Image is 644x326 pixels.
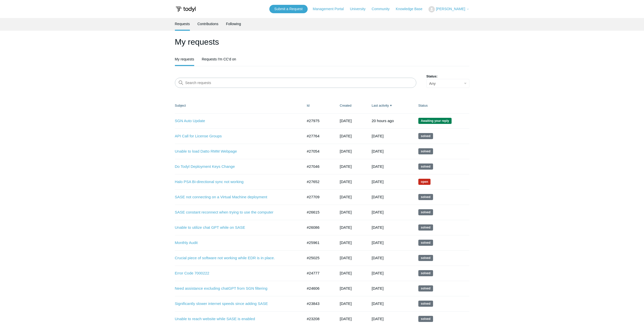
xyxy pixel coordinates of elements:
time: 04/23/2025, 12:02 [372,301,384,306]
td: #27709 [302,189,335,205]
time: 08/29/2025, 16:46 [372,180,384,184]
a: Submit a Request [269,5,308,13]
time: 05/22/2025, 09:56 [340,256,352,260]
a: Requests I'm CC'd on [202,53,236,65]
td: #27764 [302,128,335,144]
time: 02/25/2025, 15:29 [340,317,352,321]
time: 07/07/2025, 12:33 [340,240,352,245]
span: We are working on a response for you [418,179,431,185]
time: 08/05/2025, 12:05 [340,149,352,153]
time: 08/27/2025, 10:30 [340,195,352,199]
span: [PERSON_NAME] [436,7,465,11]
span: This request has been solved [418,209,433,215]
time: 09/08/2025, 16:03 [372,149,384,153]
span: This request has been solved [418,194,433,200]
time: 09/09/2025, 16:02 [372,134,384,138]
td: #26086 [302,220,335,235]
time: 06/04/2025, 16:02 [372,271,384,275]
a: Error Code 7000222 [175,270,295,276]
span: This request has been solved [418,285,433,291]
span: We are waiting for you to respond [418,118,452,124]
time: 06/11/2025, 19:02 [372,256,384,260]
span: This request has been solved [418,133,433,139]
td: #23843 [302,296,335,311]
span: This request has been solved [418,240,433,246]
span: This request has been solved [418,301,433,307]
a: API Call for License Groups [175,133,295,139]
a: Unable to utilize chat GPT while on SASE [175,225,295,231]
time: 08/06/2025, 16:02 [372,225,384,230]
span: This request has been solved [418,255,433,261]
td: #24606 [302,281,335,296]
a: Do Todyl Deployment Keys Change [175,164,295,170]
time: 08/03/2025, 20:01 [372,240,384,245]
time: 08/29/2025, 09:13 [340,134,352,138]
a: Halo PSA Bi-directional sync not working [175,179,295,185]
td: #27054 [302,144,335,159]
a: Significantly slower internet speeds since adding SASE [175,301,295,307]
a: Following [226,18,241,30]
time: 08/05/2025, 08:19 [340,164,352,169]
a: SASE constant reconnect when trying to use the computer [175,209,295,215]
time: 09/08/2025, 12:20 [340,119,352,123]
td: #27046 [302,159,335,174]
a: Created [340,104,351,107]
a: Last activity▼ [372,104,389,107]
time: 09/01/2025, 17:02 [372,164,384,169]
span: This request has been solved [418,270,433,276]
label: Status: [426,74,469,79]
a: Community [372,6,395,12]
a: My requests [175,53,194,65]
span: ▼ [390,104,392,107]
time: 03/18/2025, 10:02 [372,317,384,321]
h1: My requests [175,36,469,48]
a: Contributions [197,18,219,30]
time: 04/30/2025, 11:15 [340,286,352,290]
a: Knowledge Base [396,6,427,12]
th: Status [413,98,469,113]
a: Unable to load Datto RMM Webpage [175,149,295,154]
a: Requests [175,18,190,30]
span: This request has been solved [418,148,433,154]
a: Need assistance excluding chatGPT from SGN filtering [175,286,295,291]
td: #25961 [302,235,335,250]
td: #27975 [302,113,335,128]
time: 07/22/2025, 08:45 [340,210,352,214]
a: Monthly Audit [175,240,295,246]
a: Crucial piece of software not working while EDR is in place. [175,255,295,261]
time: 07/10/2025, 09:19 [340,225,352,230]
input: Search requests [175,78,416,88]
span: This request has been solved [418,224,433,231]
a: Management Portal [313,6,349,12]
a: SGN Auto Update [175,118,295,124]
img: Todyl Support Center Help Center home page [175,5,196,14]
time: 09/10/2025, 14:03 [372,119,394,123]
th: Subject [175,98,302,113]
td: #24777 [302,266,335,281]
span: This request has been solved [418,316,433,322]
time: 08/18/2025, 20:02 [372,210,384,214]
td: #26615 [302,205,335,220]
time: 05/08/2025, 09:11 [340,271,352,275]
a: Unable to reach website while SASE is enabled [175,316,295,322]
time: 03/25/2025, 16:44 [340,301,352,306]
time: 08/29/2025, 09:02 [372,195,384,199]
th: Id [302,98,335,113]
a: University [350,6,370,12]
time: 05/27/2025, 19:02 [372,286,384,290]
time: 08/25/2025, 15:40 [340,180,352,184]
span: This request has been solved [418,164,433,170]
td: #27652 [302,174,335,189]
td: #25025 [302,250,335,266]
button: [PERSON_NAME] [428,6,469,12]
a: SASE not connecting on a Virtual Machine deployment [175,194,295,200]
